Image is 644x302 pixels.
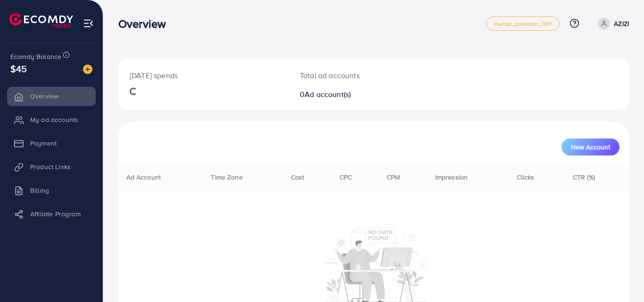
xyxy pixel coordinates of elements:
[9,13,73,28] img: logo
[486,16,560,31] a: metap_pakistan_001
[118,17,173,31] h3: Overview
[594,17,629,30] a: AZIZI
[130,70,277,81] p: [DATE] spends
[300,90,405,99] h2: 0
[494,21,552,27] span: metap_pakistan_001
[300,70,405,81] p: Total ad accounts
[614,18,629,29] p: AZIZI
[571,144,610,150] span: New Account
[83,65,92,74] img: image
[561,139,619,155] button: New Account
[305,89,351,99] span: Ad account(s)
[10,52,61,61] span: Ecomdy Balance
[83,18,94,29] img: menu
[10,62,27,75] span: $45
